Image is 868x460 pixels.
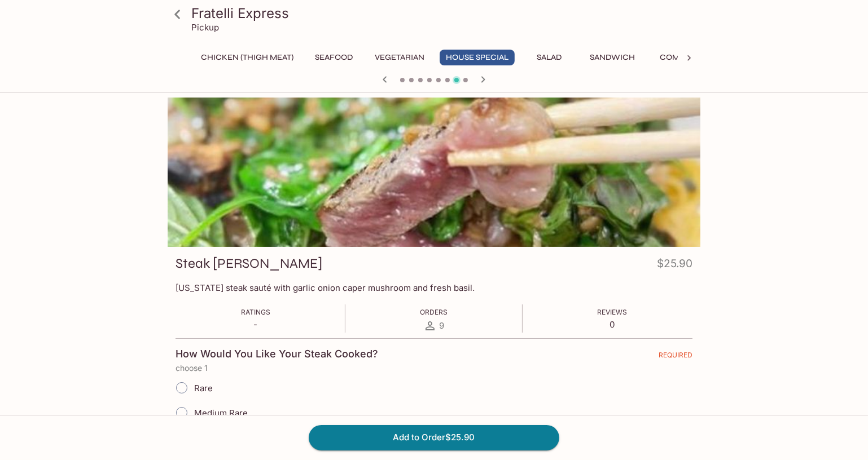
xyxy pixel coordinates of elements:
p: - [241,319,270,330]
button: Add to Order$25.90 [309,425,559,450]
h4: How Would You Like Your Steak Cooked? [176,348,378,360]
span: Orders [420,308,448,316]
button: Combo [650,50,701,65]
span: REQUIRED [659,351,692,364]
button: House Special [440,50,515,65]
p: 0 [597,319,627,330]
button: Chicken (Thigh Meat) [195,50,300,65]
button: Seafood [309,50,360,65]
p: [US_STATE] steak sauté with garlic onion caper mushroom and fresh basil. [176,282,692,293]
span: Reviews [597,308,627,316]
h3: Fratelli Express [191,5,696,22]
span: Rare [194,383,213,393]
button: Sandwich [584,50,641,65]
h3: Steak [PERSON_NAME] [176,255,322,272]
p: Pickup [191,22,219,33]
p: choose 1 [176,364,692,373]
button: Salad [524,50,575,65]
div: Steak Basilio [168,98,700,247]
span: 9 [439,320,444,331]
h4: $25.90 [657,255,692,277]
span: Ratings [241,308,270,316]
span: Medium Rare [194,408,248,418]
button: Vegetarian [369,50,431,65]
